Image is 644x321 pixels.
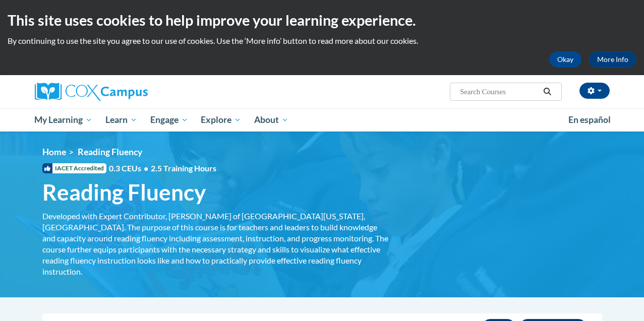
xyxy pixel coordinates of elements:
button: Account Settings [579,83,610,99]
div: Main menu [27,108,617,132]
span: • [144,163,148,173]
span: Explore [201,114,241,126]
span: Engage [150,114,188,126]
button: Search [540,86,555,98]
span: Learn [105,114,137,126]
a: Cox Campus [35,83,216,101]
button: Okay [549,51,581,68]
p: By continuing to use the site you agree to our use of cookies. Use the ‘More info’ button to read... [8,35,636,46]
span: Reading Fluency [78,147,142,157]
span: 0.3 CEUs [109,163,216,174]
div: Developed with Expert Contributor, [PERSON_NAME] of [GEOGRAPHIC_DATA][US_STATE], [GEOGRAPHIC_DATA... [42,211,390,277]
span: En español [568,114,611,125]
span: Reading Fluency [42,179,206,206]
span: About [254,114,288,126]
img: Cox Campus [35,83,148,101]
a: Home [42,147,66,157]
span: IACET Accredited [42,163,106,173]
span: 2.5 Training Hours [151,163,216,173]
span: My Learning [34,114,92,126]
a: About [248,108,295,132]
a: En español [562,109,617,131]
a: My Learning [28,108,99,132]
a: Explore [194,108,248,132]
a: Learn [99,108,144,132]
a: More Info [589,51,636,68]
a: Engage [144,108,195,132]
h2: This site uses cookies to help improve your learning experience. [8,10,636,30]
input: Search Courses [459,86,540,98]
